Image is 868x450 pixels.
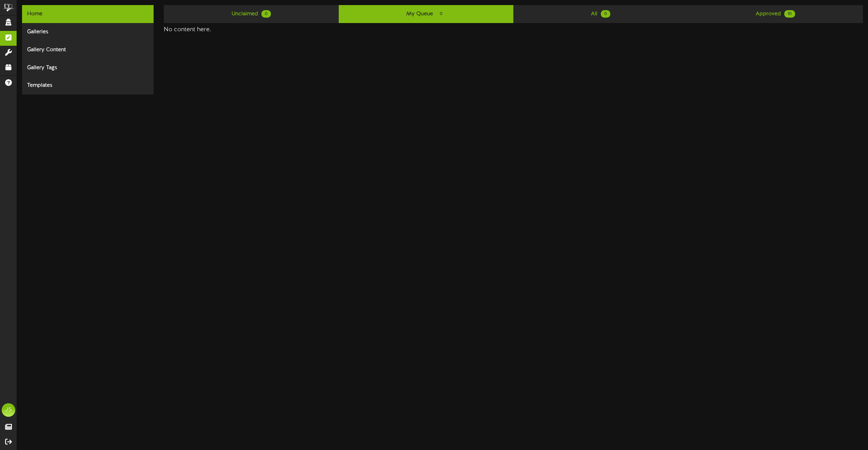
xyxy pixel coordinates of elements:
[784,10,795,18] span: 10
[688,5,863,23] a: Approved
[22,59,154,77] div: Gallery Tags
[164,26,863,33] h4: No content here.
[164,5,338,23] a: Unclaimed
[513,5,688,23] a: All
[22,77,154,95] div: Templates
[436,10,446,18] span: 0
[261,10,271,18] span: 0
[2,403,15,417] div: JS
[601,10,610,18] span: 0
[339,5,513,23] a: My Queue
[22,23,154,41] div: Galleries
[22,5,154,23] div: Home
[22,41,154,59] div: Gallery Content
